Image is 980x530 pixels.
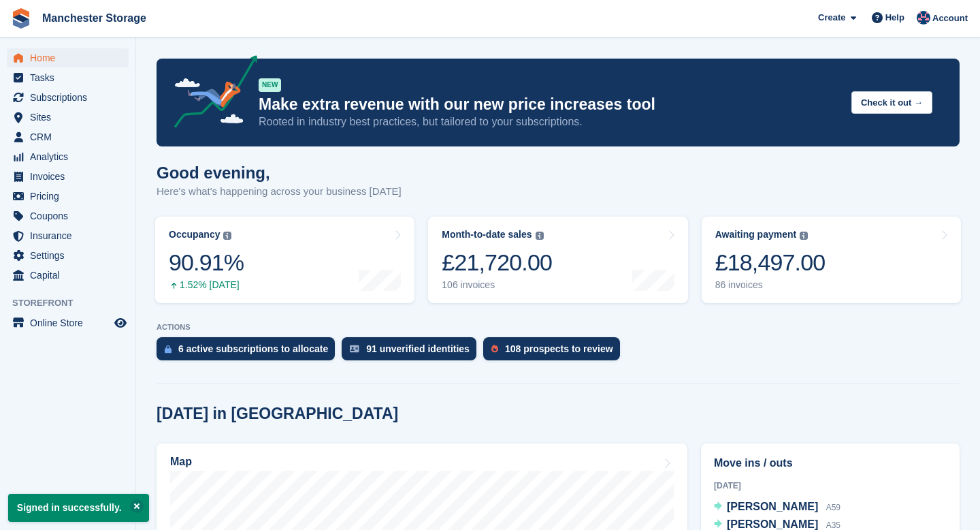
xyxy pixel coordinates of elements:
[727,518,818,530] span: [PERSON_NAME]
[885,11,904,25] span: Help
[536,232,544,240] img: icon-info-grey-7440780725fd019a000dd9b08b2336e03edf1995a4989e88bcd33f0948082b44.svg
[851,91,932,114] button: Check it out →
[11,8,31,29] img: stora-icon-8386f47178a22dfd0bd8f6a31ec36ba5ce8667c1dd55bd0f319d3a0aa187defe.svg
[826,503,840,512] span: A59
[169,249,244,277] div: 90.91%
[932,12,968,25] span: Account
[442,249,552,277] div: £21,720.00
[112,315,129,331] a: Preview store
[505,343,613,354] div: 108 prospects to review
[157,323,960,332] p: ACTIONS
[350,345,359,353] img: verify_identity-adf6edd0f0f0b5bbfe63781bf79b02c33cf7c696d77639b501bdc392416b5a36.svg
[7,266,129,285] a: menu
[715,229,797,240] div: Awaiting payment
[169,279,244,291] div: 1.52% [DATE]
[715,279,826,291] div: 86 invoices
[170,456,192,468] h2: Map
[30,147,112,166] span: Analytics
[714,455,947,471] h2: Move ins / outs
[30,167,112,186] span: Invoices
[7,147,129,166] a: menu
[442,229,532,240] div: Month-to-date sales
[366,343,470,354] div: 91 unverified identities
[7,108,129,127] a: menu
[715,249,826,277] div: £18,497.00
[157,184,402,200] p: Here's what's happening across your business [DATE]
[8,494,149,522] p: Signed in successfully.
[826,520,840,530] span: A35
[442,279,552,291] div: 106 invoices
[30,88,112,107] span: Subscriptions
[7,187,129,206] a: menu
[37,7,152,29] a: Manchester Storage
[30,68,112,87] span: Tasks
[30,226,112,245] span: Insurance
[169,229,220,240] div: Occupancy
[702,217,961,303] a: Awaiting payment £18,497.00 86 invoices
[30,313,112,332] span: Online Store
[157,405,398,423] h2: [DATE] in [GEOGRAPHIC_DATA]
[714,499,840,516] a: [PERSON_NAME] A59
[7,206,129,225] a: menu
[7,246,129,265] a: menu
[259,114,840,129] p: Rooted in industry best practices, but tailored to your subscriptions.
[12,296,135,310] span: Storefront
[342,337,483,367] a: 91 unverified identities
[30,187,112,206] span: Pricing
[259,78,281,92] div: NEW
[30,246,112,265] span: Settings
[155,217,414,303] a: Occupancy 90.91% 1.52% [DATE]
[157,163,402,182] h1: Good evening,
[30,48,112,67] span: Home
[7,68,129,87] a: menu
[428,217,687,303] a: Month-to-date sales £21,720.00 106 invoices
[178,343,328,354] div: 6 active subscriptions to allocate
[7,127,129,146] a: menu
[165,345,171,354] img: active_subscription_to_allocate_icon-d502201f5373d7db506a760aba3b589e785aa758c864c3986d89f69b8ff3...
[163,55,258,133] img: price-adjustments-announcement-icon-8257ccfd72463d97f412b2fc003d46551f7dbcb40ab6d574587a9cd5c0d94...
[7,167,129,186] a: menu
[30,266,112,285] span: Capital
[157,337,342,367] a: 6 active subscriptions to allocate
[7,88,129,107] a: menu
[30,127,112,146] span: CRM
[727,501,818,512] span: [PERSON_NAME]
[223,232,231,240] img: icon-info-grey-7440780725fd019a000dd9b08b2336e03edf1995a4989e88bcd33f0948082b44.svg
[7,226,129,245] a: menu
[491,345,498,353] img: prospect-51fa495bee0391a8d652442698ab0144808aea92771e9ea1ae160a38d050c398.svg
[818,11,845,25] span: Create
[7,313,129,332] a: menu
[30,206,112,225] span: Coupons
[7,48,129,67] a: menu
[800,232,808,240] img: icon-info-grey-7440780725fd019a000dd9b08b2336e03edf1995a4989e88bcd33f0948082b44.svg
[30,108,112,127] span: Sites
[714,480,947,492] div: [DATE]
[483,337,627,367] a: 108 prospects to review
[259,95,840,114] p: Make extra revenue with our new price increases tool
